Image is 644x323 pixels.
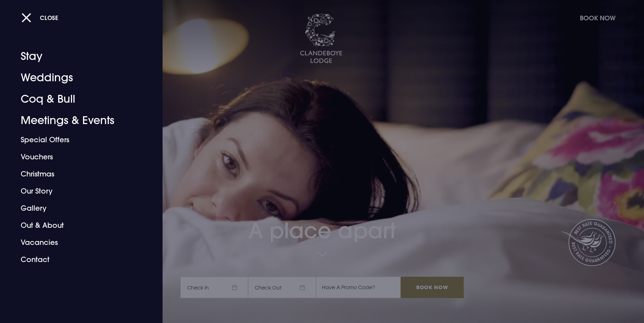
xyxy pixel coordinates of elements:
[21,110,133,131] a: Meetings & Events
[21,148,133,165] a: Vouchers
[21,10,58,25] button: Close
[40,14,58,21] span: Close
[21,67,133,88] a: Weddings
[21,165,133,183] a: Christmas
[21,251,133,268] a: Contact
[21,217,133,234] a: Out & About
[21,131,133,148] a: Special Offers
[21,88,133,110] a: Coq & Bull
[21,46,133,67] a: Stay
[21,200,133,217] a: Gallery
[21,183,133,200] a: Our Story
[21,234,133,251] a: Vacancies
